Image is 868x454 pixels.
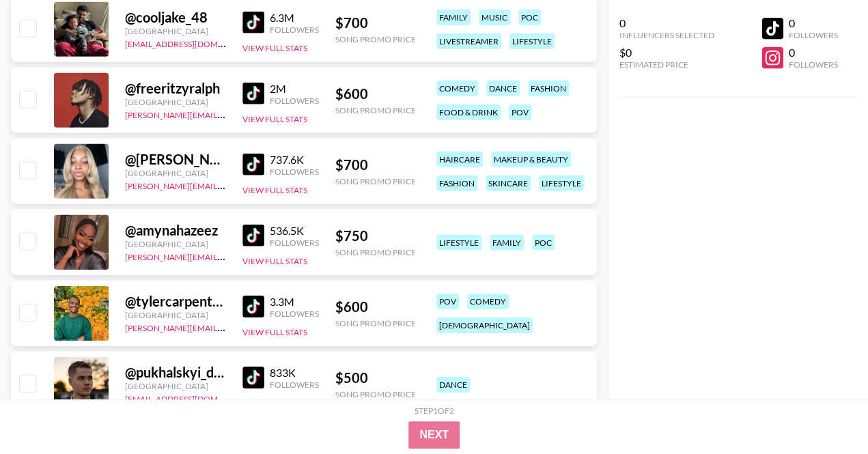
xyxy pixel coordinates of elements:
div: [GEOGRAPHIC_DATA] [125,97,226,107]
img: TikTok [242,83,264,104]
div: Followers [270,167,319,177]
div: haircare [436,152,483,167]
div: family [490,235,524,251]
div: 737.6K [270,153,319,167]
div: 536.5K [270,224,319,238]
img: TikTok [242,12,264,33]
div: poc [518,10,541,25]
div: $ 700 [335,14,416,31]
div: Followers [270,380,319,390]
div: [GEOGRAPHIC_DATA] [125,26,226,36]
a: [PERSON_NAME][EMAIL_ADDRESS][DOMAIN_NAME] [125,249,327,262]
div: food & drink [436,104,501,120]
div: @ pukhalskyi_dance [125,364,226,381]
div: 3.3M [270,295,319,309]
div: Followers [270,309,319,319]
div: dance [436,377,470,393]
div: $ 600 [335,85,416,102]
div: $ 700 [335,156,416,173]
button: View Full Stats [242,256,307,266]
div: Followers [789,59,838,70]
div: 0 [619,16,714,30]
button: View Full Stats [242,185,307,195]
div: 0 [789,16,838,30]
div: 2M [270,82,319,96]
img: TikTok [242,225,264,246]
button: Next [408,421,460,449]
div: fashion [528,81,569,96]
div: [GEOGRAPHIC_DATA] [125,381,226,391]
div: $ 750 [335,227,416,244]
div: Estimated Price [619,59,714,70]
div: $ 600 [335,298,416,315]
div: 6.3M [270,11,319,25]
div: makeup & beauty [491,152,571,167]
a: [EMAIL_ADDRESS][DOMAIN_NAME] [125,36,262,49]
div: Song Promo Price [335,176,416,186]
div: livestreamer [436,33,501,49]
div: Followers [270,96,319,106]
div: lifestyle [436,235,481,251]
div: poc [532,235,555,251]
div: Step 1 of 2 [415,406,454,416]
img: TikTok [242,154,264,175]
div: pov [509,104,531,120]
iframe: Drift Widget Chat Controller [800,386,852,438]
div: @ freeritzyralph [125,80,226,97]
div: Song Promo Price [335,389,416,399]
div: comedy [467,294,509,309]
div: Influencers Selected [619,30,714,40]
div: fashion [436,175,477,191]
div: skincare [486,175,531,191]
a: [PERSON_NAME][EMAIL_ADDRESS][DOMAIN_NAME] [125,107,327,120]
img: TikTok [242,367,264,388]
a: [EMAIL_ADDRESS][DOMAIN_NAME] [125,391,262,404]
div: $0 [619,46,714,59]
button: View Full Stats [242,327,307,337]
div: Song Promo Price [335,247,416,257]
div: Followers [789,30,838,40]
div: dance [486,81,520,96]
div: lifestyle [509,33,555,49]
img: TikTok [242,296,264,317]
div: [GEOGRAPHIC_DATA] [125,310,226,320]
div: comedy [436,81,478,96]
div: 833K [270,366,319,380]
div: pov [436,294,459,309]
div: @ [PERSON_NAME].tiara1 [125,151,226,168]
div: [GEOGRAPHIC_DATA] [125,168,226,178]
div: [DEMOGRAPHIC_DATA] [436,317,533,333]
div: @ cooljake_48 [125,9,226,26]
div: @ tylercarpenteer [125,293,226,310]
button: View Full Stats [242,43,307,53]
div: 0 [789,46,838,59]
div: music [479,10,510,25]
button: View Full Stats [242,398,307,408]
div: Followers [270,25,319,35]
div: Song Promo Price [335,318,416,328]
a: [PERSON_NAME][EMAIL_ADDRESS][DOMAIN_NAME] [125,178,327,191]
div: lifestyle [539,175,584,191]
div: family [436,10,471,25]
div: Followers [270,238,319,248]
button: View Full Stats [242,114,307,124]
div: Song Promo Price [335,34,416,44]
div: @ amynahazeez [125,222,226,239]
div: $ 500 [335,369,416,386]
a: [PERSON_NAME][EMAIL_ADDRESS][DOMAIN_NAME] [125,320,327,333]
div: Song Promo Price [335,105,416,115]
div: [GEOGRAPHIC_DATA] [125,239,226,249]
